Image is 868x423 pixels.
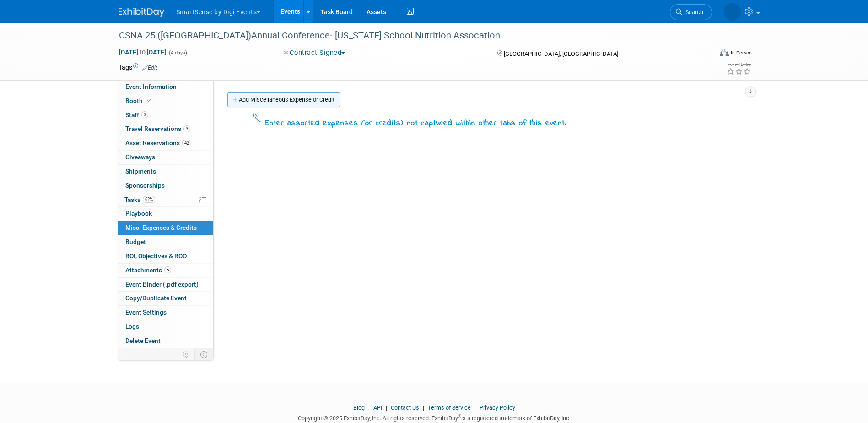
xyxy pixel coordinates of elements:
span: Search [682,9,703,16]
a: Attachments5 [118,264,213,277]
span: Booth [125,97,153,104]
div: Event Format [658,48,752,61]
a: Asset Reservations42 [118,136,213,150]
span: Sponsorships [125,182,165,189]
a: Sponsorships [118,179,213,193]
img: Abby Allison [724,3,741,21]
a: Playbook [118,207,213,221]
img: ExhibitDay [119,8,164,17]
span: 3 [183,125,190,132]
span: Tasks [124,196,155,203]
a: Edit [142,65,157,71]
span: 42 [182,140,191,146]
a: Booth [118,94,213,108]
a: Shipments [118,165,213,179]
span: Attachments [125,266,171,274]
span: 5 [164,266,171,273]
a: Misc. Expenses & Credits [118,221,213,235]
button: Contract Signed [280,48,349,58]
img: Format-Inperson.png [720,49,729,56]
span: Logs [125,323,139,330]
a: Logs [118,320,213,334]
a: Event Binder (.pdf export) [118,278,213,292]
span: Misc. Expenses & Credits [125,224,197,231]
span: Copy/Duplicate Event [125,294,187,302]
a: Travel Reservations3 [118,122,213,136]
div: CSNA 25 ([GEOGRAPHIC_DATA])Annual Conference- [US_STATE] School Nutrition Assocation [116,27,698,44]
a: Search [670,4,712,20]
span: Playbook [125,210,152,217]
span: Event Settings [125,309,167,316]
span: to [138,49,147,56]
div: In-Person [730,49,752,56]
div: Enter assorted expenses (or credits) not captured within other tabs of this event. [265,118,566,129]
a: Giveaways [118,151,213,164]
a: Staff3 [118,108,213,122]
i: Booth reservation complete [147,98,151,103]
a: Add Miscellaneous Expense or Credit [227,92,340,107]
td: Tags [119,63,157,72]
a: Tasks62% [118,193,213,207]
span: (4 days) [168,50,187,56]
span: Event Binder (.pdf export) [125,281,199,288]
span: 3 [141,111,148,118]
a: ROI, Objectives & ROO [118,249,213,263]
a: Contact Us [391,404,419,411]
span: | [366,404,372,411]
span: Travel Reservations [125,125,190,132]
span: Giveaways [125,153,155,161]
td: Toggle Event Tabs [194,348,213,360]
a: Budget [118,235,213,249]
span: Asset Reservations [125,139,191,146]
sup: ® [458,414,461,419]
span: Shipments [125,168,156,175]
a: Privacy Policy [480,404,515,411]
a: API [373,404,382,411]
span: Delete Event [125,337,161,344]
a: Event Settings [118,306,213,320]
span: | [421,404,426,411]
a: Terms of Service [428,404,471,411]
span: | [472,404,478,411]
span: Event Information [125,83,177,90]
span: | [383,404,389,411]
span: 62% [143,196,155,203]
span: ROI, Objectives & ROO [125,252,187,260]
a: Copy/Duplicate Event [118,292,213,305]
span: Budget [125,238,146,245]
span: Staff [125,111,148,119]
a: Event Information [118,80,213,94]
div: Event Rating [727,63,751,67]
span: [GEOGRAPHIC_DATA], [GEOGRAPHIC_DATA] [504,50,618,57]
a: Delete Event [118,334,213,348]
span: [DATE] [DATE] [119,48,167,56]
a: Blog [353,404,365,411]
td: Personalize Event Tab Strip [179,348,195,360]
